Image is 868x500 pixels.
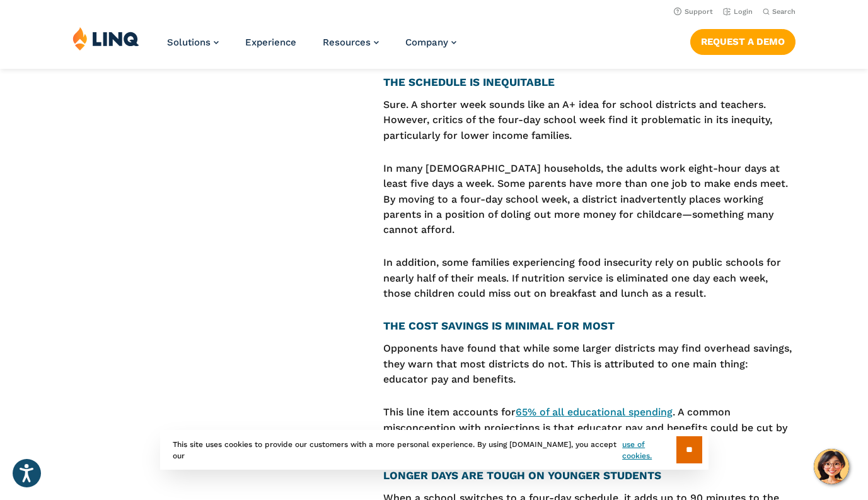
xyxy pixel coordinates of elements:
[160,430,709,470] div: This site uses cookies to provide our customers with a more personal experience. By using [DOMAIN...
[383,161,796,238] p: In many [DEMOGRAPHIC_DATA] households, the adults work eight-hour days at least five days a week....
[383,341,796,387] p: Opponents have found that while some larger districts may find overhead savings, they warn that m...
[167,27,456,68] nav: Primary Navigation
[323,37,379,48] a: Resources
[405,37,456,48] a: Company
[383,76,390,88] strong: T
[763,7,796,16] button: Open Search Bar
[323,37,371,48] span: Resources
[622,439,676,461] a: use of cookies.
[814,449,849,484] button: Hello, have a question? Let’s chat.
[772,8,796,16] span: Search
[383,319,390,332] strong: T
[516,406,673,418] a: 65% of all educational spending
[383,319,796,333] h4: HE COST SAVINGS IS MINIMAL FOR MOST
[383,75,796,89] h4: HE SCHEDULE IS INEQUITABLE
[167,37,211,48] span: Solutions
[674,8,713,16] a: Support
[383,255,796,301] p: In addition, some families experiencing food insecurity rely on public schools for nearly half of...
[72,27,139,51] img: LINQ | K‑12 Software
[167,37,219,48] a: Solutions
[383,405,796,451] p: This line item accounts for . A common misconception with projections is that educator pay and be...
[723,8,753,16] a: Login
[383,97,796,143] p: Sure. A shorter week sounds like an A+ idea for school districts and teachers. However, critics o...
[690,29,796,54] a: Request a Demo
[690,27,796,54] nav: Button Navigation
[245,37,296,48] a: Experience
[405,37,448,48] span: Company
